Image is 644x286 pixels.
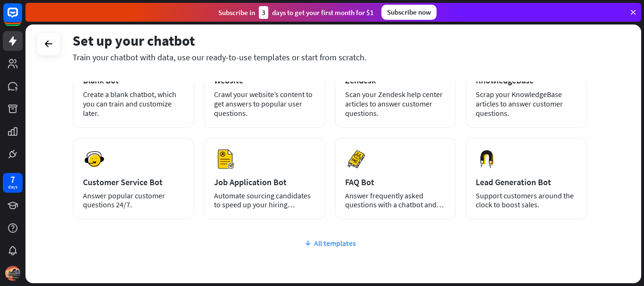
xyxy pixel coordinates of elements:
div: Subscribe now [381,5,437,20]
div: 7 [10,175,15,184]
div: Subscribe in days to get your first month for $1 [218,6,374,19]
div: Crawl your website’s content to get answers to popular user questions. [214,90,315,118]
div: Answer popular customer questions 24/7. [83,191,184,209]
div: Scan your Zendesk help center articles to answer customer questions. [345,90,446,118]
a: 7 days [3,173,23,193]
div: Automate sourcing candidates to speed up your hiring process. [214,191,315,209]
div: Job Application Bot [214,177,315,188]
div: Answer frequently asked questions with a chatbot and save your time. [345,191,446,209]
div: All templates [73,238,587,248]
div: Scrap your KnowledgeBase articles to answer customer questions. [476,90,577,118]
div: Customer Service Bot [83,177,184,188]
div: Support customers around the clock to boost sales. [476,191,577,209]
div: days [8,184,17,190]
div: Train your chatbot with data, use our ready-to-use templates or start from scratch. [73,52,587,63]
div: Set up your chatbot [73,32,587,49]
button: Open LiveChat chat widget [8,4,36,32]
div: Create a blank chatbot, which you can train and customize later. [83,90,184,118]
div: FAQ Bot [345,177,446,188]
div: Lead Generation Bot [476,177,577,188]
div: 3 [259,6,268,19]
